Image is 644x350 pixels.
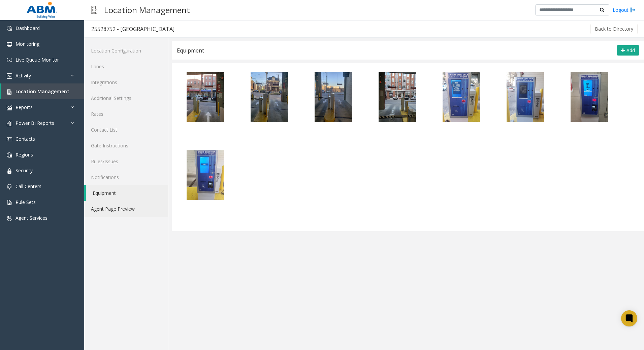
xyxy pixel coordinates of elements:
[86,185,168,201] a: Equipment
[91,2,97,18] img: pageIcon
[7,58,12,63] img: 'icon'
[15,151,33,158] span: Regions
[15,25,40,31] span: Dashboard
[84,59,168,74] a: Lanes
[630,6,636,13] img: logout
[7,105,12,110] img: 'icon'
[15,104,33,110] span: Reports
[84,43,168,59] a: Location Configuration
[7,73,12,79] img: 'icon'
[84,122,168,138] a: Contact List
[1,83,84,99] a: Location Management
[84,90,168,106] a: Additional Settings
[84,153,168,169] a: Rules/Issues
[7,121,12,126] img: 'icon'
[15,57,59,63] span: Live Queue Monitor
[7,168,12,174] img: 'icon'
[590,24,638,34] button: Back to Directory
[15,120,54,126] span: Power BI Reports
[84,201,168,217] a: Agent Page Preview
[7,200,12,205] img: 'icon'
[7,42,12,47] img: 'icon'
[15,199,36,205] span: Rule Sets
[101,2,193,18] h3: Location Management
[177,46,204,55] div: Equipment
[84,74,168,90] a: Integrations
[7,184,12,189] img: 'icon'
[91,25,174,33] div: 25528752 - [GEOGRAPHIC_DATA]
[7,216,12,221] img: 'icon'
[7,137,12,142] img: 'icon'
[15,167,33,174] span: Security
[15,136,35,142] span: Contacts
[617,45,639,56] button: Add
[7,152,12,158] img: 'icon'
[7,89,12,95] img: 'icon'
[15,88,69,95] span: Location Management
[84,106,168,122] a: Rates
[15,183,41,189] span: Call Centers
[15,72,31,79] span: Activity
[7,26,12,31] img: 'icon'
[84,138,168,153] a: Gate Instructions
[15,215,47,221] span: Agent Services
[626,47,635,54] span: Add
[613,6,636,13] a: Logout
[15,41,39,47] span: Monitoring
[84,169,168,185] a: Notifications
